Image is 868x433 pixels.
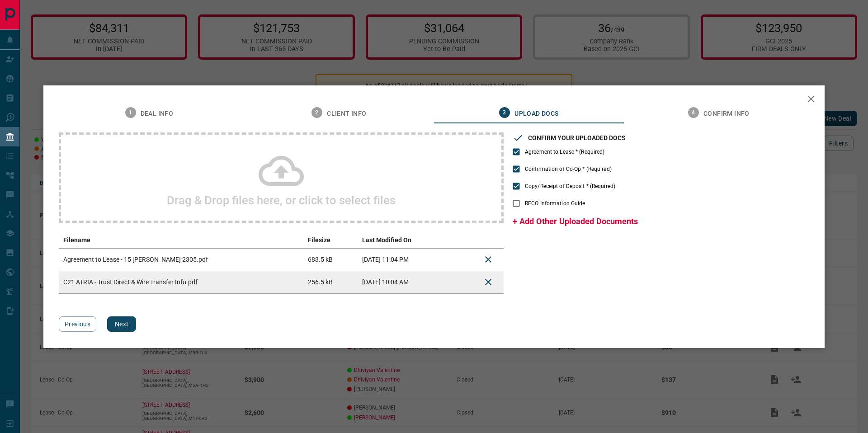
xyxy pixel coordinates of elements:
td: Agreement to Lease - 15 [PERSON_NAME] 2305.pdf [59,248,303,271]
button: Previous [59,316,96,332]
h3: CONFIRM YOUR UPLOADED DOCS [528,134,626,141]
button: Next [107,316,136,332]
span: Confirm Info [703,110,750,118]
span: + Add Other Uploaded Documents [513,216,638,226]
button: Delete [477,271,499,293]
span: Client Info [327,110,366,118]
td: [DATE] 10:04 AM [358,271,450,293]
button: Delete [477,249,499,270]
text: 1 [129,109,132,116]
text: 4 [692,109,695,116]
text: 2 [316,109,319,116]
text: 3 [503,109,506,116]
span: Confirmation of Co-Op * (Required) [525,165,612,173]
td: C21 ATRIA - Trust Direct & Wire Transfer Info.pdf [59,271,303,293]
th: Filename [59,232,303,249]
h2: Drag & Drop files here, or click to select files [167,193,396,207]
span: RECO Information Guide [525,199,585,207]
span: Agreement to Lease * (Required) [525,148,605,156]
div: Drag & Drop files here, or click to select files [59,132,504,223]
span: Upload Docs [514,110,558,118]
th: delete file action column [473,232,504,249]
td: 683.5 kB [303,248,357,271]
span: Deal Info [141,110,174,118]
th: Filesize [303,232,357,249]
td: [DATE] 11:04 PM [358,248,450,271]
th: Last Modified On [358,232,450,249]
span: Copy/Receipt of Deposit * (Required) [525,182,615,190]
td: 256.5 kB [303,271,357,293]
th: download action column [450,232,473,249]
